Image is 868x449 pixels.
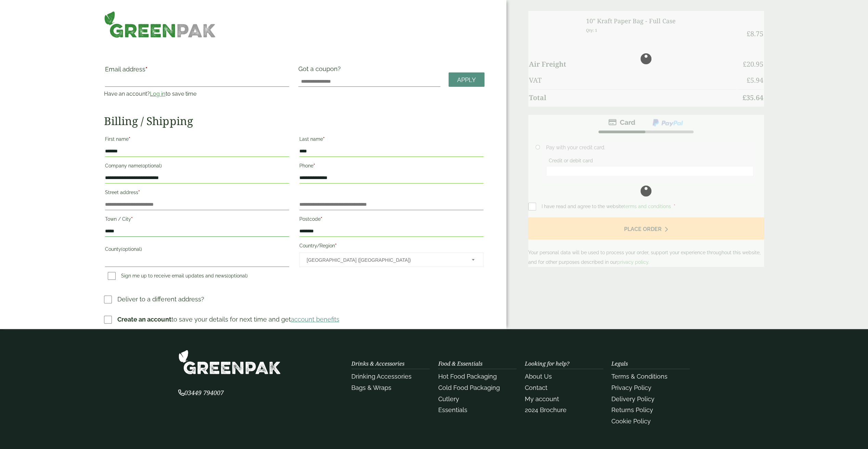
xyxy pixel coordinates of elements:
[150,91,165,97] a: Log in
[104,90,290,98] p: Have an account? to save time
[129,136,130,142] abbr: required
[226,273,247,278] span: (optional)
[323,136,325,142] abbr: required
[313,163,315,168] abbr: required
[178,389,224,397] span: 03449 794007
[611,373,668,380] a: Terms & Conditions
[178,350,281,375] img: GreenPak Supplies
[457,76,476,84] span: Apply
[105,214,289,226] label: Town / City
[611,395,655,403] a: Delivery Policy
[299,161,483,173] label: Phone
[298,65,344,76] label: Got a coupon?
[104,114,484,127] h2: Billing / Shipping
[438,373,496,380] a: Hot Food Packaging
[117,316,171,323] strong: Create an account
[611,384,651,391] a: Privacy Policy
[321,216,322,222] abbr: required
[105,66,289,76] label: Email address
[611,418,651,425] a: Cookie Policy
[525,384,547,391] a: Contact
[438,406,467,413] a: Essentials
[141,163,162,168] span: (optional)
[307,253,463,267] span: United Kingdom (UK)
[449,72,484,87] a: Apply
[290,316,339,323] a: account benefits
[438,384,500,391] a: Cold Food Packaging
[105,188,289,199] label: Street address
[108,272,116,280] input: Sign me up to receive email updates and news(optional)
[105,134,289,146] label: First name
[104,11,216,38] img: GreenPak Supplies
[117,295,204,304] p: Deliver to a different address?
[105,244,289,256] label: County
[105,161,289,173] label: Company name
[299,214,483,226] label: Postcode
[138,190,140,195] abbr: required
[611,406,653,413] a: Returns Policy
[351,373,412,380] a: Drinking Accessories
[525,373,552,380] a: About Us
[299,134,483,146] label: Last name
[299,253,483,267] span: Country/Region
[145,66,147,73] abbr: required
[117,315,339,324] p: to save your details for next time and get
[121,246,142,252] span: (optional)
[438,395,459,403] a: Cutlery
[525,395,559,403] a: My account
[299,241,483,253] label: Country/Region
[351,384,391,391] a: Bags & Wraps
[335,243,337,248] abbr: required
[131,216,133,222] abbr: required
[525,406,567,413] a: 2024 Brochure
[178,390,224,396] a: 03449 794007
[105,273,250,281] label: Sign me up to receive email updates and news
